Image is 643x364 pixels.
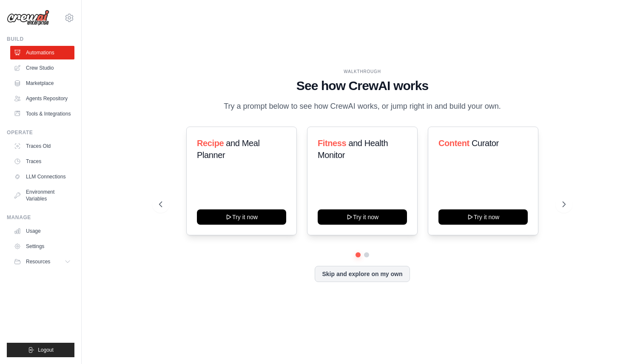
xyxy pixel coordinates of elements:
a: Settings [10,240,74,253]
h1: See how CrewAI works [159,78,566,93]
span: and Health Monitor [318,138,388,160]
a: Usage [10,224,74,238]
div: Operate [7,129,74,136]
img: Logo [7,10,49,26]
a: Traces Old [10,139,74,153]
span: Fitness [318,138,346,148]
span: and Meal Planner [197,138,259,160]
span: Curator [472,138,499,148]
a: Environment Variables [10,185,74,206]
button: Skip and explore on my own [315,266,410,282]
div: WALKTHROUGH [159,68,566,75]
span: Logout [38,347,54,353]
button: Try it now [318,209,407,225]
span: Content [438,138,469,148]
div: Manage [7,214,74,221]
a: Marketplace [10,76,74,90]
button: Try it now [438,209,528,225]
button: Logout [7,343,74,357]
a: Automations [10,46,74,59]
a: Agents Repository [10,92,74,105]
a: Traces [10,155,74,168]
span: Resources [26,258,50,265]
button: Try it now [197,209,286,225]
span: Recipe [197,138,224,148]
a: Tools & Integrations [10,107,74,121]
div: Build [7,36,74,42]
a: LLM Connections [10,170,74,183]
p: Try a prompt below to see how CrewAI works, or jump right in and build your own. [219,100,505,113]
button: Resources [10,255,74,268]
a: Crew Studio [10,61,74,75]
